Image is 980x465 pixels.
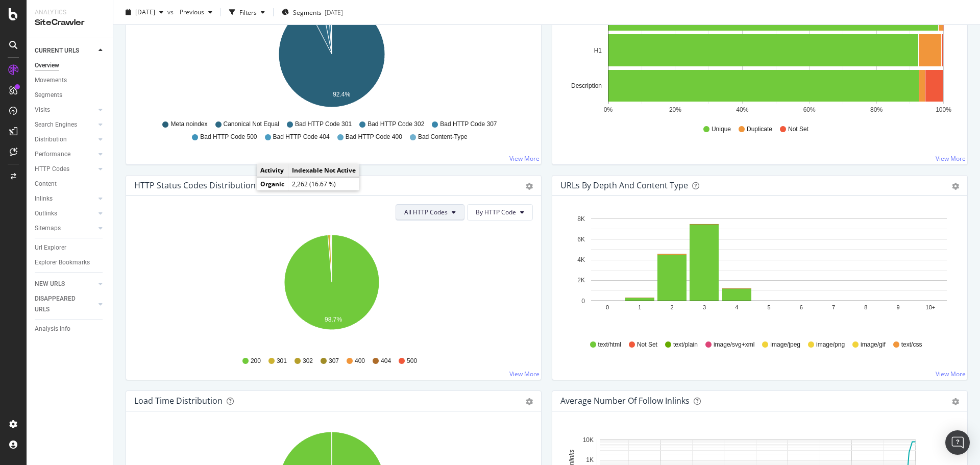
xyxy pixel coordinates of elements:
[560,396,690,406] div: Average Number of Follow Inlinks
[770,340,800,349] span: image/jpeg
[583,436,594,444] text: 10K
[35,164,95,175] a: HTTP Codes
[926,304,936,310] text: 10+
[560,212,955,331] svg: A chart.
[800,304,803,310] text: 6
[134,229,529,347] svg: A chart.
[526,183,533,190] div: gear
[35,105,50,115] div: Visits
[35,119,95,130] a: Search Engines
[35,60,106,71] a: Overview
[277,357,287,365] span: 301
[407,357,417,365] span: 500
[586,456,594,463] text: 1K
[35,149,95,160] a: Performance
[952,398,959,405] div: gear
[735,304,738,310] text: 4
[832,304,835,310] text: 7
[952,183,959,190] div: gear
[35,257,90,268] div: Explorer Bookmarks
[170,120,207,129] span: Meta noindex
[936,106,951,113] text: 100%
[35,179,106,189] a: Content
[35,293,86,315] div: DISAPPEARED URLS
[293,8,322,16] span: Segments
[35,242,66,253] div: Url Explorer
[134,396,223,406] div: Load Time Distribution
[577,256,585,263] text: 4K
[703,304,706,310] text: 3
[325,8,343,16] div: [DATE]
[288,164,360,177] td: Indexable Not Active
[367,120,424,129] span: Bad HTTP Code 302
[598,340,621,349] span: text/html
[35,90,62,101] div: Segments
[35,223,95,234] a: Sitemaps
[404,208,448,216] span: All HTTP Codes
[577,215,585,223] text: 8K
[35,105,95,115] a: Visits
[167,8,176,16] span: vs
[329,357,339,365] span: 307
[35,208,57,219] div: Outlinks
[418,133,468,141] span: Bad Content-Type
[35,75,106,86] a: Movements
[35,279,65,289] div: NEW URLS
[936,370,966,378] a: View More
[788,125,808,134] span: Not Set
[35,179,57,189] div: Content
[35,119,77,130] div: Search Engines
[325,316,342,323] text: 98.7%
[35,242,106,253] a: Url Explorer
[870,106,883,113] text: 80%
[577,236,585,243] text: 6K
[257,178,288,191] td: Organic
[176,8,204,16] span: Previous
[303,357,313,365] span: 302
[35,193,95,204] a: Inlinks
[897,304,900,310] text: 9
[225,4,269,20] button: Filters
[346,133,402,141] span: Bad HTTP Code 400
[35,8,105,17] div: Analytics
[671,304,674,310] text: 2
[714,340,754,349] span: image/svg+xml
[295,120,352,129] span: Bad HTTP Code 301
[239,8,257,16] div: Filters
[35,75,67,86] div: Movements
[134,180,256,190] div: HTTP Status Codes Distribution
[121,4,167,20] button: [DATE]
[35,324,106,334] a: Analysis Info
[333,91,350,98] text: 92.4%
[135,8,155,16] span: 2025 Sep. 8th
[577,277,585,284] text: 2K
[638,304,641,310] text: 1
[509,154,540,163] a: View More
[526,398,533,405] div: gear
[35,45,79,56] div: CURRENT URLS
[606,304,609,310] text: 0
[35,90,106,101] a: Segments
[560,180,688,190] div: URLs by Depth and Content Type
[581,298,585,305] text: 0
[864,304,867,310] text: 8
[509,370,540,378] a: View More
[476,208,516,216] span: By HTTP Code
[637,340,657,349] span: Not Set
[257,164,288,177] td: Activity
[803,106,816,113] text: 60%
[35,17,105,29] div: SiteCrawler
[288,178,360,191] td: 2,262 (16.67 %)
[712,125,731,134] span: Unique
[936,154,966,163] a: View More
[251,357,261,365] span: 200
[901,340,922,349] span: text/css
[278,4,347,20] button: Segments[DATE]
[669,106,681,113] text: 20%
[396,204,464,221] button: All HTTP Codes
[35,164,69,175] div: HTTP Codes
[35,60,59,71] div: Overview
[35,45,95,56] a: CURRENT URLS
[571,82,602,89] text: Description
